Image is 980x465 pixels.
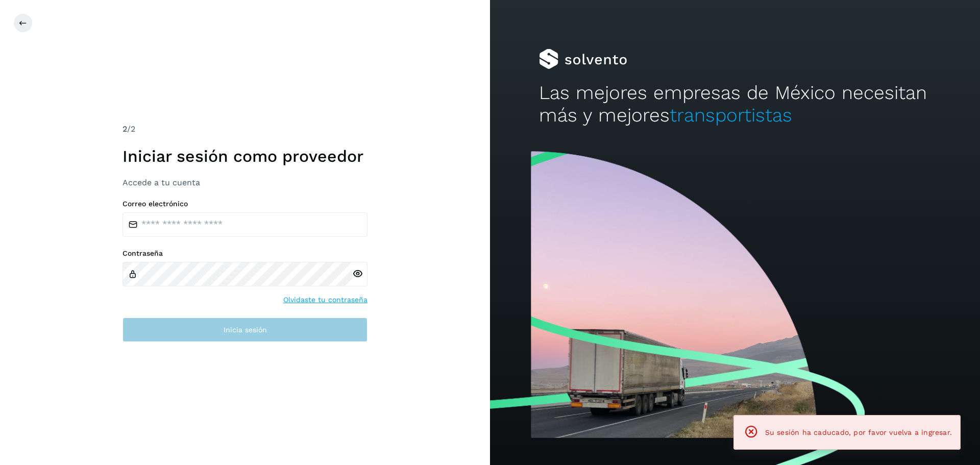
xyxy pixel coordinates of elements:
a: Olvidaste tu contraseña [283,295,367,305]
h1: Iniciar sesión como proveedor [122,146,367,166]
button: Inicia sesión [122,317,367,342]
h3: Accede a tu cuenta [122,178,367,187]
div: /2 [122,123,367,135]
label: Correo electrónico [122,200,367,208]
span: Inicia sesión [224,326,267,333]
span: transportistas [670,104,792,126]
span: 2 [122,124,127,134]
span: Su sesión ha caducado, por favor vuelva a ingresar. [765,428,952,436]
h2: Las mejores empresas de México necesitan más y mejores [539,82,931,127]
label: Contraseña [122,249,367,258]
